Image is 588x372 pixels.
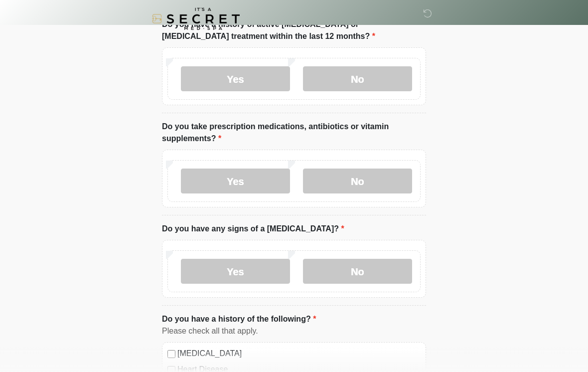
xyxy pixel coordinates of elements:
[303,66,412,91] label: No
[303,169,412,193] label: No
[162,121,426,145] label: Do you take prescription medications, antibiotics or vitamin supplements?
[181,259,290,284] label: Yes
[181,66,290,91] label: Yes
[152,7,240,30] img: It's A Secret Med Spa Logo
[162,313,316,325] label: Do you have a history of the following?
[162,223,344,235] label: Do you have any signs of a [MEDICAL_DATA]?
[181,169,290,193] label: Yes
[162,325,426,337] div: Please check all that apply.
[303,259,412,284] label: No
[177,348,421,360] label: [MEDICAL_DATA]
[167,350,175,358] input: [MEDICAL_DATA]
